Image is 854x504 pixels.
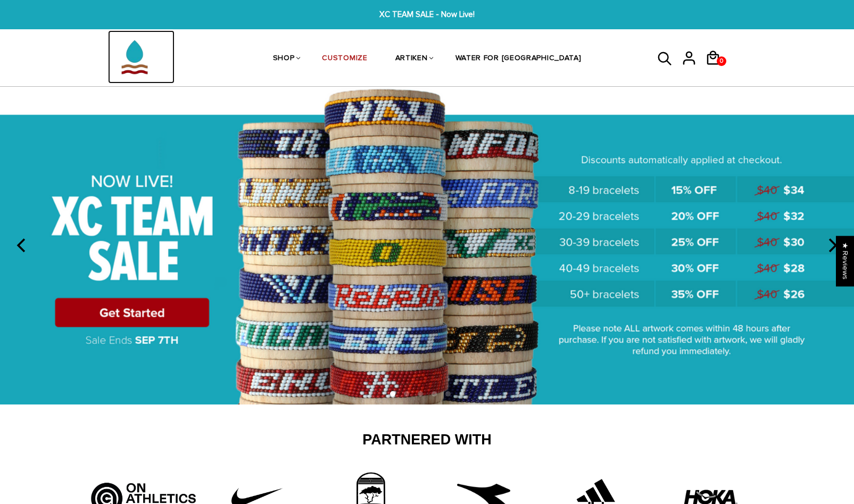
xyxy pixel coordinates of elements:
[273,31,295,87] a: SHOP
[836,236,854,286] div: Click to open Judge.me floating reviews tab
[395,31,428,87] a: ARTIKEN
[455,31,582,87] a: WATER FOR [GEOGRAPHIC_DATA]
[717,54,726,69] span: 0
[11,234,34,258] button: previous
[95,431,760,449] h2: Partnered With
[322,31,367,87] a: CUSTOMIZE
[705,69,729,71] a: 0
[820,234,843,258] button: next
[263,9,592,21] span: XC TEAM SALE - Now Live!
